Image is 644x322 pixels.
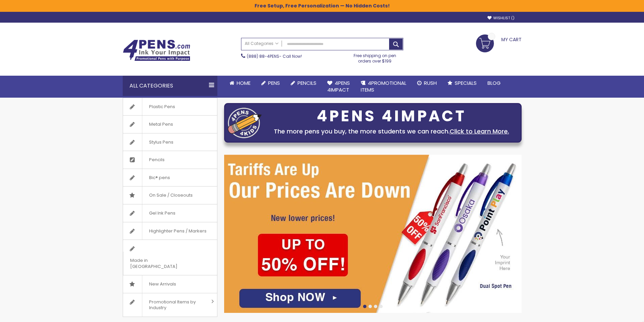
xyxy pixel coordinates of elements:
span: 4Pens 4impact [327,79,350,93]
a: Highlighter Pens / Markers [123,222,217,240]
span: Specials [455,79,477,86]
a: Rush [412,76,442,91]
a: New Arrivals [123,275,217,293]
a: 4PROMOTIONALITEMS [355,76,412,98]
a: Bic® pens [123,169,217,187]
img: 4Pens Custom Pens and Promotional Products [123,40,190,61]
span: Highlighter Pens / Markers [142,222,213,240]
span: On Sale / Closeouts [142,187,199,204]
a: Promotional Items by Industry [123,293,217,317]
img: /cheap-promotional-products.html [224,155,522,313]
a: Pencils [123,151,217,169]
span: Home [237,79,251,86]
div: The more pens you buy, the more students we can reach. [265,127,518,136]
a: (888) 88-4PENS [247,53,279,59]
a: Home [224,76,256,91]
span: Pencils [297,79,316,86]
div: Free shipping on pen orders over $199 [347,50,403,64]
div: 4PENS 4IMPACT [265,109,518,123]
a: Metal Pens [123,116,217,133]
a: Pens [256,76,285,91]
span: Gel Ink Pens [142,204,182,222]
span: Pens [268,79,280,86]
span: Bic® pens [142,169,177,187]
a: All Categories [241,38,282,49]
span: Made in [GEOGRAPHIC_DATA] [123,252,200,275]
a: Stylus Pens [123,133,217,151]
span: Blog [487,79,501,86]
a: Made in [GEOGRAPHIC_DATA] [123,240,217,275]
a: Blog [482,76,506,91]
span: New Arrivals [142,275,183,293]
a: On Sale / Closeouts [123,187,217,204]
span: All Categories [245,41,279,46]
a: Specials [442,76,482,91]
span: Stylus Pens [142,133,180,151]
span: Metal Pens [142,116,180,133]
div: All Categories [123,76,217,96]
span: Rush [424,79,437,86]
span: 4PROMOTIONAL ITEMS [361,79,406,93]
span: Promotional Items by Industry [142,293,209,317]
img: four_pen_logo.png [228,107,262,138]
a: Gel Ink Pens [123,204,217,222]
a: Pencils [285,76,322,91]
span: Plastic Pens [142,98,182,116]
a: Plastic Pens [123,98,217,116]
a: Click to Learn More. [450,127,509,135]
a: Wishlist [487,16,515,21]
span: - Call Now! [247,53,302,59]
a: 4Pens4impact [322,76,355,98]
span: Pencils [142,151,171,169]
